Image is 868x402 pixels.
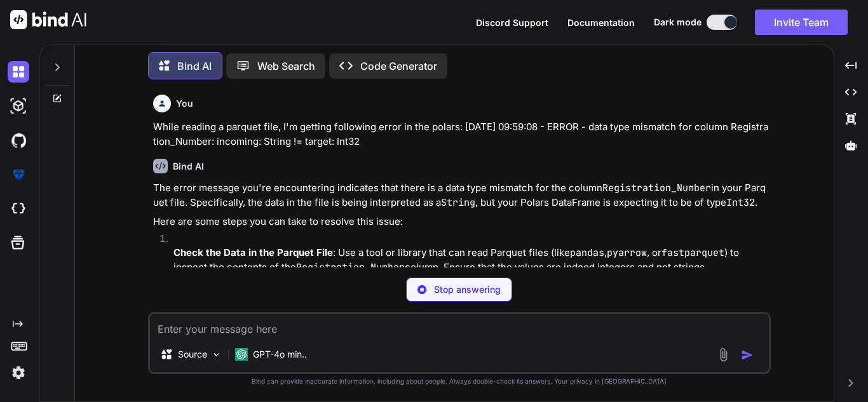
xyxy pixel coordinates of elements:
[476,16,548,29] button: Discord Support
[360,58,437,74] p: Code Generator
[661,246,724,259] code: fastparquet
[173,246,768,274] p: : Use a tool or library that can read Parquet files (like , , or ) to inspect the contents of the...
[173,246,333,258] strong: Check the Data in the Parquet File
[726,196,755,209] code: Int32
[8,164,29,185] img: premium
[177,58,212,74] p: Bind AI
[257,58,315,74] p: Web Search
[441,196,475,209] code: String
[178,348,207,361] p: Source
[755,10,848,35] button: Invite Team
[8,198,29,220] img: cloudideIcon
[235,348,248,361] img: GPT-4o mini
[8,362,29,384] img: settings
[8,95,29,117] img: darkAi-studio
[8,61,29,83] img: darkChat
[434,283,501,296] p: Stop answering
[607,246,647,259] code: pyarrow
[741,349,754,361] img: icon
[153,181,768,210] p: The error message you're encountering indicates that there is a data type mismatch for the column...
[716,347,731,362] img: attachment
[176,97,193,110] h6: You
[570,246,604,259] code: pandas
[567,17,635,28] span: Documentation
[173,160,204,173] h6: Bind AI
[602,182,711,194] code: Registration_Number
[153,215,768,229] p: Here are some steps you can take to resolve this issue:
[296,261,405,274] code: Registration_Number
[567,16,635,29] button: Documentation
[153,120,768,149] p: While reading a parquet file, I'm getting following error in the polars: [DATE] 09:59:08 - ERROR ...
[10,10,86,29] img: Bind AI
[476,17,548,28] span: Discord Support
[211,349,222,360] img: Pick Models
[654,16,702,29] span: Dark mode
[148,377,771,386] p: Bind can provide inaccurate information, including about people. Always double-check its answers....
[253,348,307,361] p: GPT-4o min..
[8,130,29,151] img: githubDark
